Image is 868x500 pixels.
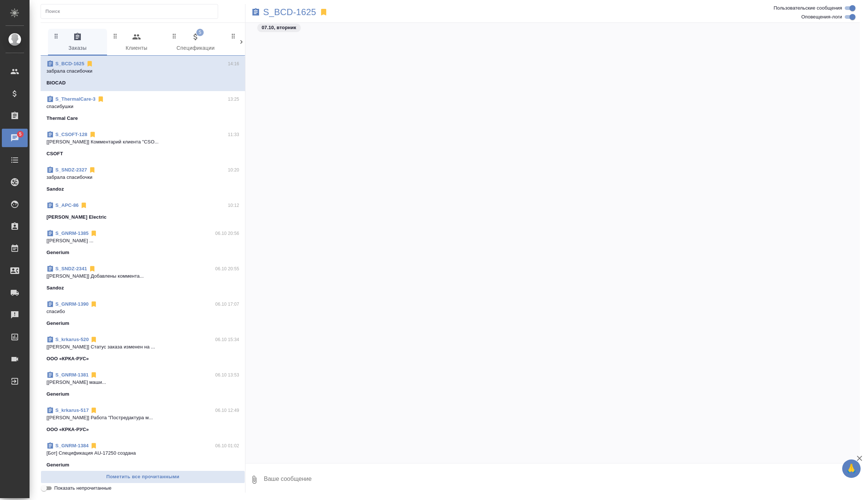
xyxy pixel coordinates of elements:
p: Generium [46,461,69,469]
p: CSOFT [46,150,63,157]
a: S_GNRM-1384 [55,443,89,448]
p: 11:33 [228,131,239,138]
svg: Отписаться [86,60,93,67]
div: S_CSOFT-12811:33[[PERSON_NAME]] Комментарий клиента "CSO...CSOFT [41,126,245,162]
p: BIOCAD [46,79,66,87]
svg: Отписаться [89,131,96,138]
a: S_SNDZ-2327 [55,167,87,173]
p: 06.10 12:49 [215,407,239,414]
input: Поиск [45,6,218,17]
svg: Отписаться [90,336,97,343]
svg: Отписаться [90,230,97,237]
div: S_GNRM-138406.10 01:02[Бот] Спецификация AU-17250 созданаGenerium [41,438,245,473]
p: [[PERSON_NAME] маши... [46,379,239,386]
div: S_SNDZ-232710:20забрала спасибочкиSandoz [41,162,245,197]
div: S_GNRM-138106.10 13:53[[PERSON_NAME] маши...Generium [41,367,245,402]
p: 10:12 [228,202,239,209]
svg: Отписаться [80,202,87,209]
div: S_GNRM-139006.10 17:07спасибоGenerium [41,296,245,331]
svg: Зажми и перетащи, чтобы поменять порядок вкладок [230,32,237,39]
p: 06.10 20:56 [215,230,239,237]
svg: Отписаться [90,442,97,449]
p: [PERSON_NAME] Electric [46,213,107,221]
a: S_GNRM-1385 [55,230,89,236]
svg: Зажми и перетащи, чтобы поменять порядок вкладок [53,32,60,39]
span: Клиенты [111,32,162,53]
a: 5 [2,129,28,147]
div: S_krkarus-52006.10 15:34[[PERSON_NAME]] Статус заказа изменен на ...ООО «КРКА-РУС» [41,331,245,367]
p: 06.10 15:34 [215,336,239,343]
a: S_BCD-1625 [263,8,316,16]
a: S_GNRM-1390 [55,301,89,307]
span: 5 [14,131,26,138]
div: S_GNRM-138506.10 20:56[[PERSON_NAME] ...Generium [41,225,245,261]
span: Входящие [230,32,280,53]
p: забрала спасибочки [46,67,239,75]
div: S_SNDZ-234106.10 20:55[[PERSON_NAME]] Добавлены коммента...Sandoz [41,261,245,296]
p: [[PERSON_NAME]] Работа "Постредактура м... [46,414,239,421]
svg: Отписаться [97,96,104,103]
svg: Отписаться [90,301,97,308]
p: [Бот] Спецификация AU-17250 создана [46,449,239,457]
p: ООО «КРКА-РУС» [46,355,89,362]
p: [[PERSON_NAME] ... [46,237,239,244]
p: Generium [46,320,69,327]
p: 14:16 [228,60,239,67]
a: S_ThermalCare-3 [55,96,96,102]
button: 🙏 [842,459,861,478]
p: 06.10 17:07 [215,301,239,308]
a: S_krkarus-520 [55,337,89,342]
svg: Отписаться [90,371,97,379]
div: S_krkarus-51706.10 12:49[[PERSON_NAME]] Работа "Постредактура м...ООО «КРКА-РУС» [41,402,245,438]
svg: Отписаться [89,166,96,174]
a: S_CSOFT-128 [55,132,87,137]
svg: Отписаться [89,265,96,272]
span: Пометить все прочитанными [45,473,241,481]
span: 🙏 [845,461,858,476]
p: забрала спасибочки [46,174,239,181]
p: Generium [46,390,69,398]
span: Спецификации [170,32,221,53]
div: S_BCD-162514:16забрала спасибочкиBIOCAD [41,56,245,91]
p: [[PERSON_NAME]] Добавлены коммента... [46,272,239,280]
p: Sandoz [46,284,64,292]
p: 13:25 [228,96,239,103]
div: S_APC-8610:12[PERSON_NAME] Electric [41,197,245,225]
a: S_BCD-1625 [55,61,85,66]
p: спасибушки [46,103,239,110]
p: Thermal Care [46,115,78,122]
p: Generium [46,249,69,256]
div: S_ThermalCare-313:25спасибушкиThermal Care [41,91,245,126]
p: 06.10 20:55 [215,265,239,272]
span: Пользовательские сообщения [774,4,842,12]
a: S_GNRM-1381 [55,372,89,378]
p: ООО «КРКА-РУС» [46,426,89,433]
p: [[PERSON_NAME]] Комментарий клиента "CSO... [46,138,239,146]
span: 5 [196,29,204,36]
span: Оповещения-логи [801,13,842,21]
p: Sandoz [46,185,64,193]
p: 06.10 13:53 [215,371,239,379]
svg: Отписаться [90,407,97,414]
p: 07.10, вторник [262,24,296,31]
span: Заказы [52,32,103,53]
p: спасибо [46,308,239,315]
button: Пометить все прочитанными [41,471,245,483]
p: 06.10 01:02 [215,442,239,449]
a: S_krkarus-517 [55,407,89,413]
a: S_SNDZ-2341 [55,266,87,271]
a: S_APC-86 [55,202,79,208]
p: 10:20 [228,166,239,174]
p: [[PERSON_NAME]] Статус заказа изменен на ... [46,343,239,351]
span: Показать непрочитанные [54,485,111,492]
